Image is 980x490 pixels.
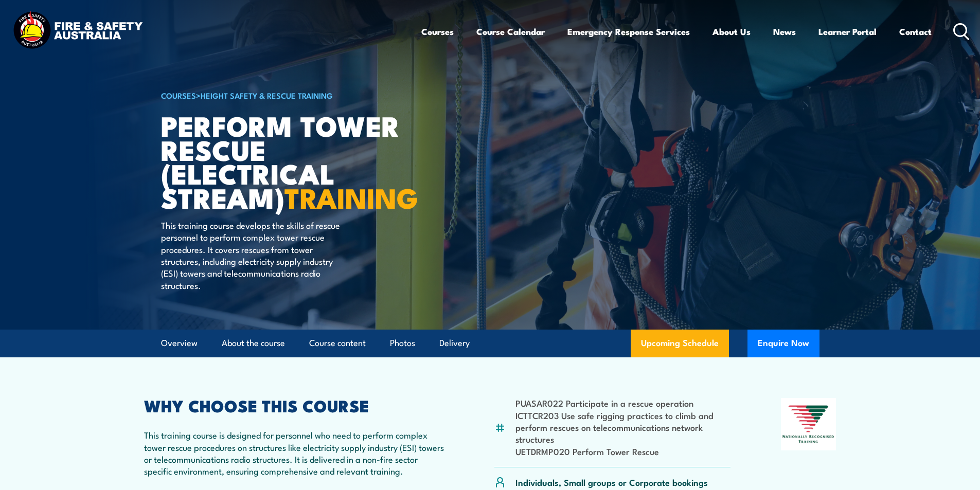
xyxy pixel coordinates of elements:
[818,18,877,45] a: Learner Portal
[161,89,415,101] h6: >
[390,330,415,357] a: Photos
[144,398,444,412] h2: WHY CHOOSE THIS COURSE
[747,330,819,357] button: Enquire Now
[309,330,366,357] a: Course content
[712,18,751,45] a: About Us
[476,18,545,45] a: Course Calendar
[161,113,415,209] h1: Perform tower rescue (Electrical Stream)
[781,398,836,450] img: Nationally Recognised Training logo.
[515,476,708,488] p: Individuals, Small groups or Corporate bookings
[567,18,690,45] a: Emergency Response Services
[515,397,731,409] li: PUASAR022 Participate in a rescue operation
[515,445,731,457] li: UETDRMP020 Perform Tower Rescue
[144,429,444,477] p: This training course is designed for personnel who need to perform complex tower rescue procedure...
[284,175,418,218] strong: TRAINING
[421,18,454,45] a: Courses
[161,219,349,291] p: This training course develops the skills of rescue personnel to perform complex tower rescue proc...
[899,18,932,45] a: Contact
[631,330,729,357] a: Upcoming Schedule
[222,330,285,357] a: About the course
[161,89,196,101] a: COURSES
[439,330,470,357] a: Delivery
[773,18,796,45] a: News
[515,409,731,445] li: ICTTCR203 Use safe rigging practices to climb and perform rescues on telecommunications network s...
[201,89,333,101] a: Height Safety & Rescue Training
[161,330,198,357] a: Overview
